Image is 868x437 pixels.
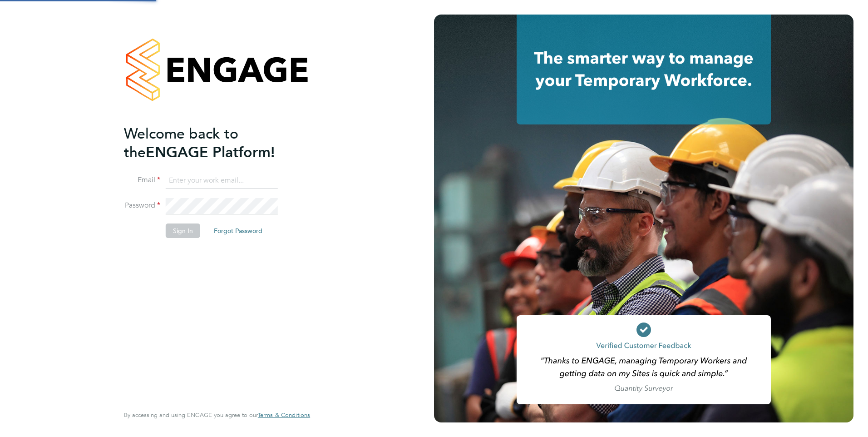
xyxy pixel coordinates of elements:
span: Terms & Conditions [258,411,310,419]
label: Email [124,175,160,185]
input: Enter your work email... [166,173,278,189]
button: Sign In [166,223,200,238]
a: Terms & Conditions [258,412,310,419]
span: By accessing and using ENGAGE you agree to our [124,411,310,419]
h2: ENGAGE Platform! [124,124,301,162]
span: Welcome back to the [124,125,238,161]
button: Forgot Password [207,223,270,238]
label: Password [124,201,160,210]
